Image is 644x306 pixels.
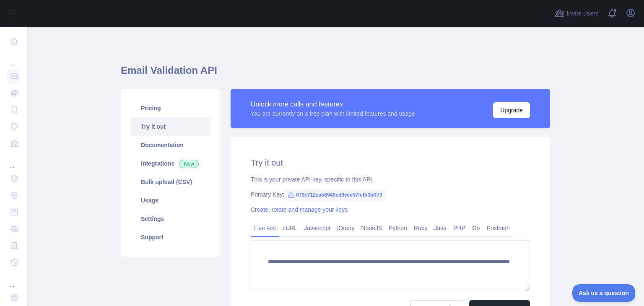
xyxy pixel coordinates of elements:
[493,102,530,118] button: Upgrade
[131,136,210,154] a: Documentation
[334,221,358,235] a: jQuery
[131,173,210,191] a: Bulk upload (CSV)
[385,221,410,235] a: Python
[284,189,385,201] span: 079c712cab8940cd9eee57fefb3bff73
[358,221,385,235] a: NodeJS
[131,191,210,210] a: Usage
[179,160,199,168] span: New
[7,272,20,288] div: ...
[279,221,301,235] a: cURL
[566,9,599,18] span: Invite users
[301,221,334,235] a: Javascript
[251,99,415,109] div: Unlock more calls and features
[251,175,530,184] div: This is your private API key, specific to this API.
[469,221,483,235] a: Go
[131,117,210,136] a: Try it out
[7,50,20,67] div: ...
[251,109,415,118] div: You are currently on a free plan with limited features and usage
[450,221,469,235] a: PHP
[251,206,348,213] a: Create, rotate and manage your keys
[251,221,279,235] a: Live test
[572,284,636,302] iframe: Toggle Customer Support
[7,153,20,169] div: ...
[131,99,210,117] a: Pricing
[410,221,431,235] a: Ruby
[131,210,210,228] a: Settings
[121,64,550,84] h1: Email Validation API
[553,7,600,20] button: Invite users
[251,190,530,199] div: Primary Key:
[131,154,210,173] a: Integrations New
[431,221,450,235] a: Java
[483,221,513,235] a: Postman
[131,228,210,246] a: Support
[251,157,530,169] h2: Try it out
